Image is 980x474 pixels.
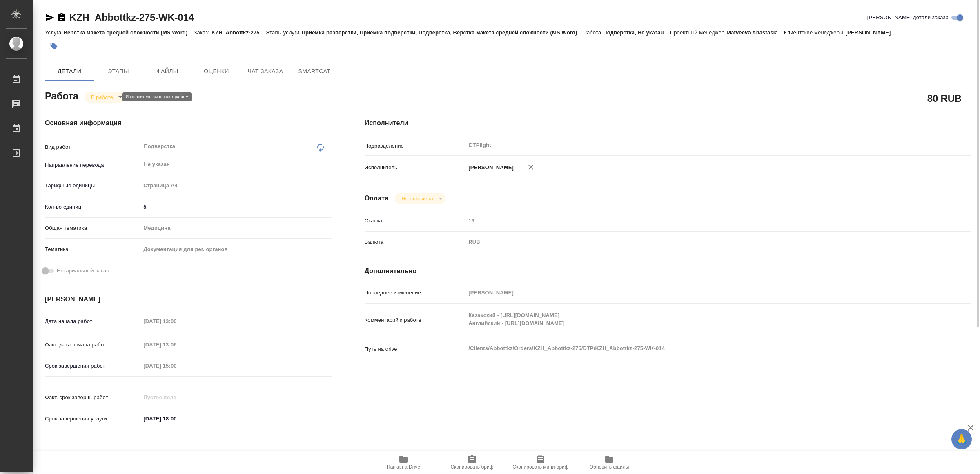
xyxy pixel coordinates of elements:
[465,215,920,227] input: Пустое поле
[85,92,125,103] div: В работе
[140,339,212,350] input: Пустое поле
[45,317,140,326] p: Дата начала работ
[140,201,332,213] input: ✎ Введи что-нибудь
[365,118,971,128] h4: Исполнители
[465,341,920,355] textarea: /Clients/Abbottkz/Orders/KZH_Abbottkz-275/DTP/KZH_Abbottkz-275-WK-014
[295,66,334,76] span: SmartCat
[465,308,920,330] textarea: Казахский - [URL][DOMAIN_NAME] Английский - [URL][DOMAIN_NAME]
[246,66,285,76] span: Чат заказа
[365,289,466,297] p: Последнее изменение
[45,118,332,128] h4: Основная информация
[89,94,116,101] button: В работе
[140,179,332,193] div: Страница А4
[45,393,140,402] p: Факт. срок заверш. работ
[63,29,194,36] p: Верстка макета средней сложности (MS Word)
[438,451,506,474] button: Скопировать бриф
[45,29,63,36] p: Услуга
[140,413,212,425] input: ✎ Введи что-нибудь
[867,13,949,22] span: [PERSON_NAME] детали заказа
[148,66,187,76] span: Файлы
[45,294,332,304] h4: [PERSON_NAME]
[955,431,969,448] span: 🙏
[45,203,140,211] p: Кол-во единиц
[197,66,236,76] span: Оценки
[575,451,644,474] button: Обновить файлы
[266,29,302,36] p: Этапы услуги
[465,235,920,249] div: RUB
[369,451,438,474] button: Папка на Drive
[194,29,211,36] p: Заказ:
[670,29,726,36] p: Проектный менеджер
[45,37,63,55] button: Добавить тэг
[99,66,138,76] span: Этапы
[301,29,583,36] p: Приемка разверстки, Приемка подверстки, Подверстка, Верстка макета средней сложности (MS Word)
[365,142,466,150] p: Подразделение
[365,345,466,353] p: Путь на drive
[140,360,212,372] input: Пустое поле
[590,464,629,470] span: Обновить файлы
[45,182,140,190] p: Тарифные единицы
[603,29,670,36] p: Подверстка, Не указан
[57,13,67,22] button: Скопировать ссылку
[140,221,332,235] div: Медицина
[395,193,445,204] div: В работе
[365,266,971,276] h4: Дополнительно
[50,66,89,76] span: Детали
[726,29,784,36] p: Matveeva Anastasia
[584,29,604,36] p: Работа
[45,88,78,103] h2: Работа
[951,429,972,449] button: 🙏
[140,243,332,256] div: Документация для рег. органов
[140,315,212,327] input: Пустое поле
[45,341,140,349] p: Факт. дата начала работ
[45,161,140,169] p: Направление перевода
[45,415,140,423] p: Срок завершения услуги
[399,195,435,202] button: Не оплачена
[784,29,846,36] p: Клиентские менеджеры
[387,464,420,470] span: Папка на Drive
[140,391,212,403] input: Пустое поле
[45,224,140,232] p: Общая тематика
[212,29,266,36] p: KZH_Abbottkz-275
[45,245,140,254] p: Тематика
[365,238,466,246] p: Валюта
[465,164,514,172] p: [PERSON_NAME]
[846,29,897,36] p: [PERSON_NAME]
[45,13,55,22] button: Скопировать ссылку для ЯМессенджера
[365,217,466,225] p: Ставка
[365,193,389,203] h4: Оплата
[512,464,568,470] span: Скопировать мини-бриф
[45,362,140,370] p: Срок завершения работ
[365,164,466,172] p: Исполнитель
[927,91,962,105] h2: 80 RUB
[522,158,540,176] button: Удалить исполнителя
[465,287,920,299] input: Пустое поле
[57,267,109,275] span: Нотариальный заказ
[45,143,140,151] p: Вид работ
[506,451,575,474] button: Скопировать мини-бриф
[69,12,194,23] a: KZH_Abbottkz-275-WK-014
[450,464,493,470] span: Скопировать бриф
[365,316,466,324] p: Комментарий к работе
